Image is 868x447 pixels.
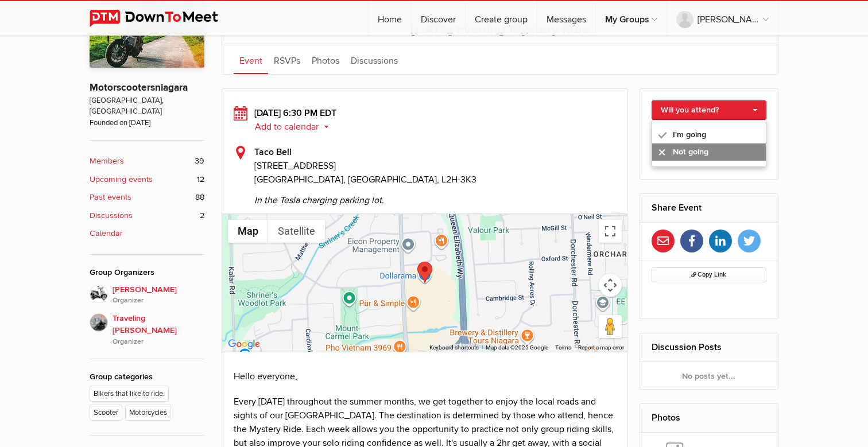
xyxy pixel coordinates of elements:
div: Group categories [90,371,204,383]
a: [PERSON_NAME] [667,1,778,36]
a: Discussions 2 [90,209,204,222]
i: Organizer [113,296,204,306]
button: Drag Pegman onto the map to open Street View [599,315,622,338]
span: [DATE] Evening Mystery Ride [411,21,590,38]
span: 88 [195,191,204,204]
a: Past events 88 [90,191,204,204]
div: [DATE] 6:30 PM EDT [234,106,616,134]
span: [GEOGRAPHIC_DATA], [GEOGRAPHIC_DATA] [90,95,204,118]
a: Discussions [345,45,404,74]
b: Calendar [90,227,123,240]
a: Calendar [90,227,204,240]
b: Members [90,155,124,168]
a: Upcoming events 12 [90,173,204,186]
a: Report a map error [578,344,624,351]
b: Discussions [90,209,133,222]
img: DownToMeet [90,10,236,27]
a: Discussion Posts [652,341,722,353]
div: No posts yet... [640,362,778,390]
span: Traveling [PERSON_NAME] [113,312,204,348]
a: I'm going [652,126,766,143]
a: Messages [537,1,595,36]
b: Taco Bell [254,146,292,158]
a: Not going [652,143,766,161]
a: My Groups [596,1,666,36]
img: Dana [90,285,108,303]
span: In the Tesla charging parking lot. [254,186,616,207]
img: Google [225,337,263,352]
button: Add to calendar [254,122,338,132]
button: Map camera controls [599,274,622,297]
a: Traveling [PERSON_NAME]Organizer [90,306,204,348]
button: Toggle fullscreen view [599,220,622,243]
button: Show satellite imagery [268,220,325,243]
a: Photos [652,412,680,423]
a: Discover [412,1,465,36]
a: Terms (opens in new tab) [555,344,571,351]
a: Home [369,1,411,36]
span: 39 [195,155,204,168]
b: Upcoming events [90,173,153,186]
div: Group Organizers [90,266,204,279]
i: Organizer [113,337,204,347]
span: 2 [200,209,204,222]
img: Traveling Tim [90,313,108,332]
a: Photos [306,45,345,74]
span: Copy Link [691,271,726,278]
span: [GEOGRAPHIC_DATA], [GEOGRAPHIC_DATA], L2H-3K3 [254,174,476,185]
a: Will you attend? [652,100,767,120]
h2: Share Event [652,194,767,221]
button: Show street map [228,220,268,243]
a: Create group [466,1,537,36]
b: Past events [90,191,131,204]
button: Keyboard shortcuts [429,344,479,352]
a: [PERSON_NAME]Organizer [90,285,204,306]
span: [PERSON_NAME] [113,283,204,306]
span: Founded on [DATE] [90,118,204,129]
a: Members 39 [90,155,204,168]
button: Copy Link [652,267,767,282]
a: Open this area in Google Maps (opens a new window) [225,337,263,352]
span: [STREET_ADDRESS] [254,159,616,173]
span: 12 [197,173,204,186]
span: Map data ©2025 Google [486,344,548,351]
p: Hello everyone, [234,370,616,383]
a: Event [234,45,268,74]
a: RSVPs [268,45,306,74]
a: Motorscootersniagara [90,81,188,94]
